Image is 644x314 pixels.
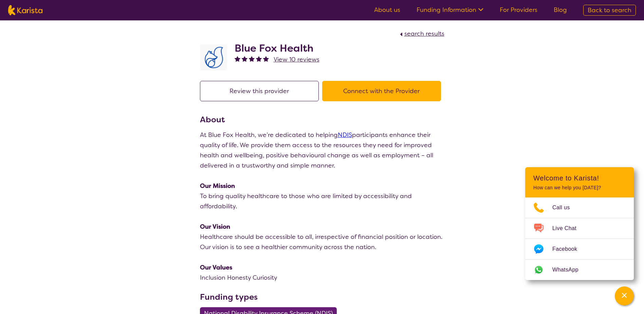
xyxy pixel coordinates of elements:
[404,30,444,38] span: search results
[235,42,319,54] h2: Blue Fox Health
[200,81,319,101] button: Review this provider
[200,182,235,190] strong: Our Mission
[533,185,626,191] p: How can we help you [DATE]?
[200,291,444,303] h3: Funding types
[417,6,483,14] a: Funding Information
[200,114,444,126] h3: About
[8,5,42,15] img: Karista logo
[256,56,262,62] img: fullstar
[322,87,444,95] a: Connect with the Provider
[200,45,227,70] img: lyehhyr6avbivpacwqcf.png
[552,265,587,275] span: WhatsApp
[200,223,230,231] strong: Our Vision
[374,6,400,14] a: About us
[583,5,636,16] a: Back to search
[533,174,626,182] h2: Welcome to Karista!
[398,30,444,38] a: search results
[274,55,319,64] span: View 10 reviews
[338,131,352,139] a: NDIS
[200,87,322,95] a: Review this provider
[235,56,240,62] img: fullstar
[200,273,444,283] p: Inclusion Honesty Curiosity
[525,167,634,280] div: Channel Menu
[263,56,269,62] img: fullstar
[200,232,444,252] p: Healthcare should be accessible to all, irrespective of financial position or location. Our visio...
[615,286,634,306] button: Channel Menu
[242,56,247,62] img: fullstar
[200,130,444,171] p: At Blue Fox Health, we’re dedicated to helping participants enhance their quality of life. We pro...
[588,6,631,14] span: Back to search
[552,223,585,233] span: Live Chat
[525,197,634,280] ul: Choose channel
[274,54,319,65] a: View 10 reviews
[200,191,444,211] p: To bring quality healthcare to those who are limited by accessibility and affordability.
[200,263,232,272] strong: Our Values
[525,260,634,280] a: Web link opens in a new tab.
[322,81,441,101] button: Connect with the Provider
[249,56,255,62] img: fullstar
[554,6,567,14] a: Blog
[552,244,585,254] span: Facebook
[500,6,537,14] a: For Providers
[552,203,578,213] span: Call us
